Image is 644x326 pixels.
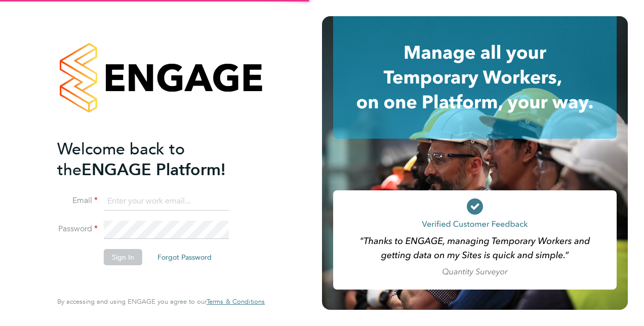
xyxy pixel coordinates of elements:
[57,195,98,206] label: Email
[207,298,265,306] a: Terms & Conditions
[104,192,229,211] input: Enter your work email...
[57,297,265,306] span: By accessing and using ENGAGE you agree to our
[149,249,220,265] button: Forgot Password
[104,249,142,265] button: Sign In
[57,139,255,180] h2: ENGAGE Platform!
[57,224,98,234] label: Password
[57,139,185,180] span: Welcome back to the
